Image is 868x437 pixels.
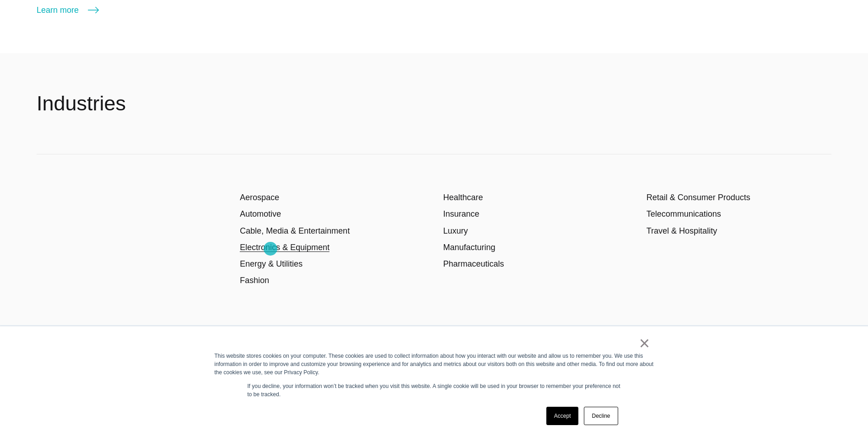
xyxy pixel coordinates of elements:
a: Accept [546,407,579,425]
div: This website stores cookies on your computer. These cookies are used to collect information about... [215,352,654,377]
a: Insurance [443,209,480,218]
a: Manufacturing [443,243,496,252]
a: Cable, Media & Entertainment [240,226,350,235]
a: Electronics & Equipment [240,243,329,252]
a: Automotive [240,209,281,218]
a: Retail & Consumer Products [647,193,750,202]
a: Aerospace [240,193,279,202]
a: Fashion [240,276,269,285]
a: Learn more [37,4,99,16]
a: Telecommunications [647,209,721,218]
a: Travel & Hospitality [647,226,717,235]
a: × [639,339,650,347]
a: Decline [584,407,618,425]
h2: Industries [37,90,126,117]
a: Healthcare [443,193,483,202]
a: Energy & Utilities [240,259,302,268]
p: If you decline, your information won’t be tracked when you visit this website. A single cookie wi... [248,382,621,399]
a: Pharmaceuticals [443,259,504,268]
a: Luxury [443,226,468,235]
